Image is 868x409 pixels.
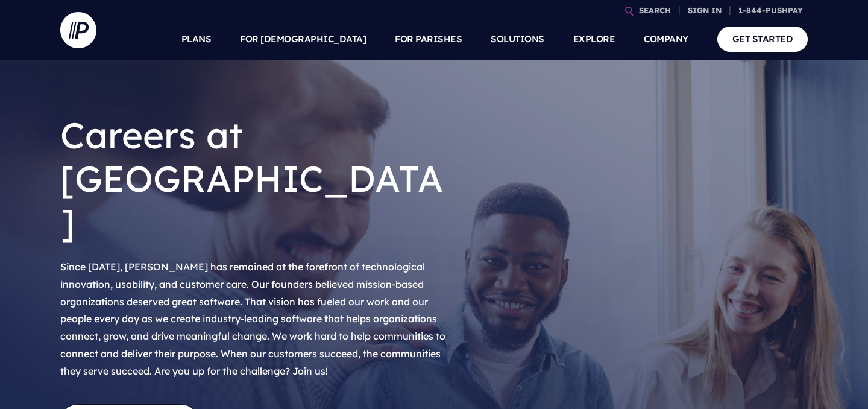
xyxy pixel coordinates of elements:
a: FOR [DEMOGRAPHIC_DATA] [240,18,366,60]
a: GET STARTED [717,27,808,51]
a: SOLUTIONS [491,18,544,60]
h1: Careers at [GEOGRAPHIC_DATA] [60,104,452,253]
a: EXPLORE [573,18,615,60]
a: PLANS [181,18,212,60]
a: FOR PARISHES [395,18,462,60]
span: Since [DATE], [PERSON_NAME] has remained at the forefront of technological innovation, usability,... [60,261,445,377]
a: COMPANY [644,18,688,60]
